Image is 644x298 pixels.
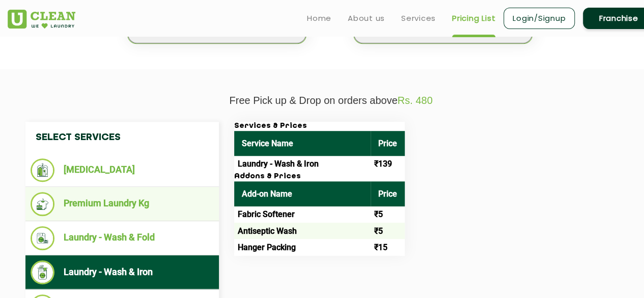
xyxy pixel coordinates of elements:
[31,226,214,250] li: Laundry - Wash & Fold
[234,156,371,172] td: Laundry - Wash & Iron
[234,239,371,255] td: Hanger Packing
[31,158,54,182] img: Dry Cleaning
[371,206,405,223] td: ₹5
[25,122,219,153] h4: Select Services
[234,206,371,223] td: Fabric Softener
[371,223,405,239] td: ₹5
[234,131,371,156] th: Service Name
[371,131,405,156] th: Price
[452,12,495,24] a: Pricing List
[234,122,405,131] h3: Services & Prices
[371,156,405,172] td: ₹139
[31,260,54,284] img: Laundry - Wash & Iron
[371,239,405,255] td: ₹15
[234,181,371,206] th: Add-on Name
[234,223,371,239] td: Antiseptic Wash
[371,181,405,206] th: Price
[348,12,385,24] a: About us
[503,8,575,29] a: Login/Signup
[307,12,331,24] a: Home
[31,192,54,216] img: Premium Laundry Kg
[398,95,433,106] span: Rs. 480
[8,10,75,29] img: UClean Laundry and Dry Cleaning
[234,172,405,181] h3: Addons & Prices
[31,260,214,284] li: Laundry - Wash & Iron
[31,192,214,216] li: Premium Laundry Kg
[31,158,214,182] li: [MEDICAL_DATA]
[401,12,436,24] a: Services
[31,226,54,250] img: Laundry - Wash & Fold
